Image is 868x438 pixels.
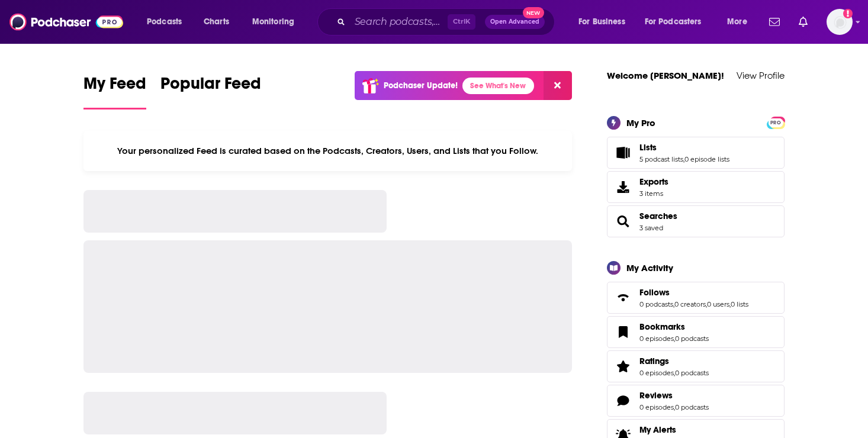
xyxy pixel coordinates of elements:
span: Ratings [607,350,785,382]
span: , [674,403,675,411]
span: My Alerts [639,424,676,435]
span: , [729,300,731,308]
a: Lists [639,142,729,153]
span: , [683,155,684,163]
svg: Add a profile image [843,9,853,18]
a: 0 episodes [639,334,674,343]
a: Bookmarks [611,324,635,340]
span: Lists [639,142,657,153]
span: New [523,7,544,18]
button: Open AdvancedNew [485,15,545,29]
a: Lists [611,144,635,161]
button: open menu [244,12,310,31]
span: , [673,300,674,308]
a: PRO [769,117,783,126]
a: Ratings [639,356,709,366]
a: View Profile [737,70,785,81]
span: Open Advanced [490,19,539,25]
span: , [674,334,675,343]
span: Exports [639,176,668,187]
span: Reviews [607,385,785,417]
a: Charts [196,12,236,31]
span: Ratings [639,356,669,366]
a: 0 lists [731,300,748,308]
span: PRO [769,118,783,127]
a: Reviews [611,392,635,409]
a: 0 podcasts [639,300,673,308]
button: open menu [637,12,719,31]
span: My Feed [83,73,146,101]
a: 5 podcast lists [639,155,683,163]
button: open menu [139,12,197,31]
span: For Business [578,14,625,30]
a: Ratings [611,358,635,375]
span: Monitoring [252,14,294,30]
span: Searches [607,205,785,237]
a: 0 podcasts [675,369,709,377]
span: Charts [204,14,229,30]
div: Search podcasts, credits, & more... [329,8,566,36]
img: Podchaser - Follow, Share and Rate Podcasts [9,11,123,33]
a: Reviews [639,390,709,401]
span: Follows [639,287,670,298]
span: Bookmarks [639,321,685,332]
span: Exports [611,179,635,195]
span: Lists [607,137,785,169]
span: Logged in as roneledotsonRAD [827,9,853,35]
span: Bookmarks [607,316,785,348]
a: 0 users [707,300,729,308]
a: Welcome [PERSON_NAME]! [607,70,724,81]
a: My Feed [83,73,146,109]
span: Follows [607,282,785,314]
a: Exports [607,171,785,203]
a: 0 episodes [639,369,674,377]
a: Show notifications dropdown [794,12,812,32]
img: User Profile [827,9,853,35]
a: Show notifications dropdown [764,12,785,32]
div: My Pro [626,117,655,128]
span: Reviews [639,390,673,401]
a: 0 creators [674,300,706,308]
div: My Activity [626,262,673,273]
span: , [706,300,707,308]
a: Searches [639,211,677,221]
button: open menu [719,12,762,31]
a: Bookmarks [639,321,709,332]
a: See What's New [462,78,534,94]
span: 3 items [639,189,668,198]
span: Ctrl K [448,14,475,30]
a: 3 saved [639,224,663,232]
span: More [727,14,747,30]
button: open menu [570,12,640,31]
a: 0 episode lists [684,155,729,163]
a: Popular Feed [160,73,261,109]
a: Searches [611,213,635,230]
a: Follows [611,289,635,306]
span: Podcasts [147,14,182,30]
input: Search podcasts, credits, & more... [350,12,448,31]
button: Show profile menu [827,9,853,35]
span: , [674,369,675,377]
p: Podchaser Update! [384,80,458,91]
span: For Podcasters [645,14,702,30]
div: Your personalized Feed is curated based on the Podcasts, Creators, Users, and Lists that you Follow. [83,131,572,171]
a: 0 podcasts [675,334,709,343]
a: Follows [639,287,748,298]
a: 0 episodes [639,403,674,411]
a: 0 podcasts [675,403,709,411]
span: Popular Feed [160,73,261,101]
